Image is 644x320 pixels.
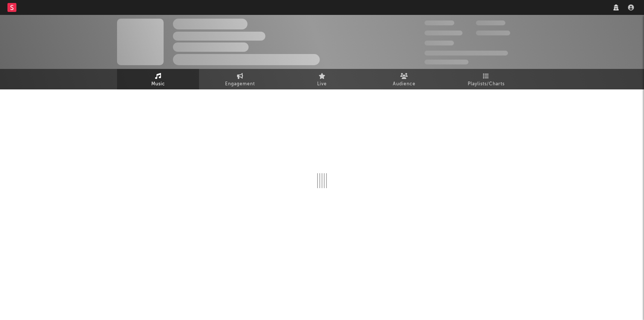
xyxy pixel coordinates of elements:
span: Live [317,80,327,89]
a: Playlists/Charts [445,69,527,89]
span: 1,000,000 [476,31,510,35]
span: 100,000 [476,20,505,25]
span: Music [151,80,165,89]
span: 100,000 [424,41,454,45]
span: Engagement [225,80,255,89]
span: Playlists/Charts [468,80,505,89]
span: Audience [393,80,416,89]
span: 50,000,000 Monthly Listeners [424,51,508,56]
a: Audience [363,69,445,89]
span: Jump Score: 85.0 [424,60,468,64]
span: 300,000 [424,20,454,25]
a: Music [117,69,199,89]
a: Live [281,69,363,89]
span: 50,000,000 [424,31,463,35]
a: Engagement [199,69,281,89]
